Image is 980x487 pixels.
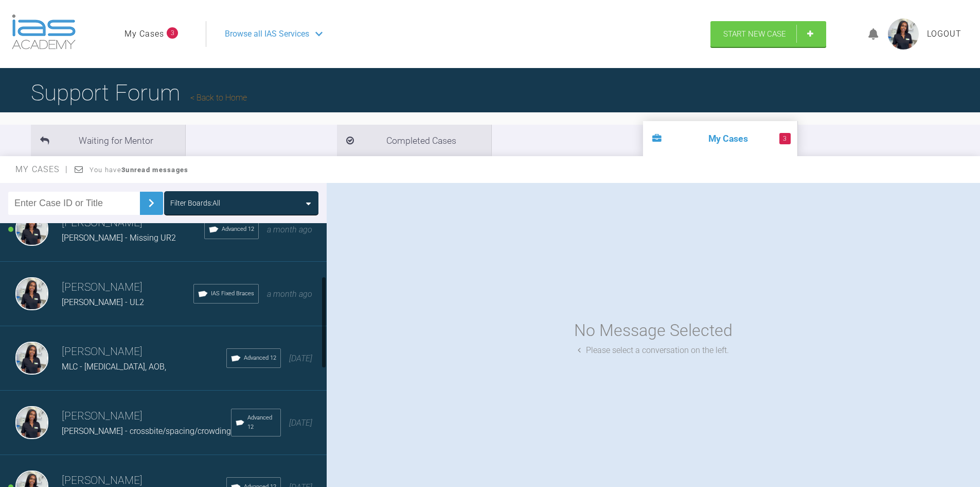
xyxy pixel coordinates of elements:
img: chevronRight.28bd32b0.svg [143,195,159,211]
li: My Cases [643,121,797,156]
span: Advanced 12 [247,413,276,432]
strong: 3 unread messages [121,166,188,174]
span: MLC - [MEDICAL_DATA], AOB, [62,362,166,372]
li: Completed Cases [337,125,491,156]
h3: [PERSON_NAME] [62,279,193,296]
h3: [PERSON_NAME] [62,214,204,232]
div: Filter Boards: All [170,197,220,209]
span: Advanced 12 [244,354,276,363]
span: a month ago [267,225,312,234]
span: [DATE] [289,418,312,428]
span: Browse all IAS Services [225,27,309,41]
a: My Cases [124,27,164,41]
span: [PERSON_NAME] - UL2 [62,297,144,307]
span: IAS Fixed Braces [211,289,254,298]
a: Start New Case [710,21,826,47]
span: Advanced 12 [222,225,254,234]
li: Waiting for Mentor [31,125,185,156]
span: [PERSON_NAME] - crossbite/spacing/crowding [62,426,231,436]
input: Enter Case ID or Title [8,192,140,215]
img: Mariam Samra [15,277,48,310]
span: You have [90,166,189,174]
span: [DATE] [289,354,312,363]
img: Mariam Samra [15,406,48,439]
span: Start New Case [723,29,786,39]
span: 3 [167,27,178,39]
span: My Cases [15,164,68,174]
img: Mariam Samra [15,342,48,375]
img: profile.png [888,19,919,49]
a: Back to Home [190,93,247,103]
h3: [PERSON_NAME] [62,408,231,425]
div: Please select a conversation on the left. [578,344,729,357]
h3: [PERSON_NAME] [62,343,226,361]
h1: Support Forum [31,75,247,111]
span: [PERSON_NAME] - Missing UR2 [62,233,176,243]
span: 3 [779,133,791,144]
div: No Message Selected [574,317,733,344]
img: Mariam Samra [15,213,48,246]
span: a month ago [267,289,312,299]
img: logo-light.3e3ef733.png [12,14,76,49]
a: Logout [927,27,961,41]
